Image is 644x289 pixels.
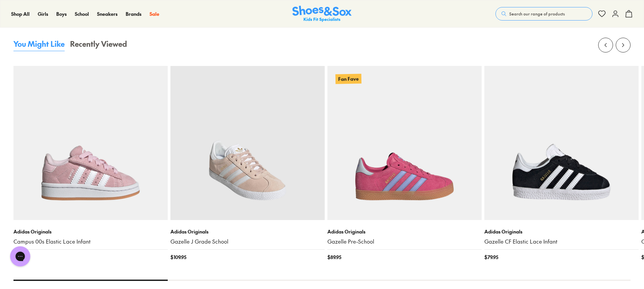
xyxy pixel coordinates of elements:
[509,11,565,17] span: Search our range of products
[292,6,352,22] a: Shoes & Sox
[327,228,482,235] p: Adidas Originals
[327,238,482,245] a: Gazelle Pre-School
[38,10,48,17] a: Girls
[13,238,168,245] a: Campus 00s Elastic Lace Infant
[126,10,141,17] a: Brands
[484,238,639,245] a: Gazelle CF Elastic Lace Infant
[97,10,118,17] a: Sneakers
[170,254,186,261] span: $ 109.95
[75,10,89,17] a: School
[70,38,127,51] button: Recently Viewed
[495,7,592,21] button: Search our range of products
[170,238,325,245] a: Gazelle J Grade School
[484,228,639,235] p: Adidas Originals
[13,228,168,235] p: Adidas Originals
[292,6,352,22] img: SNS_Logo_Responsive.svg
[7,244,34,269] iframe: Gorgias live chat messenger
[170,228,325,235] p: Adidas Originals
[11,10,30,17] a: Shop All
[56,10,67,17] a: Boys
[327,254,341,261] span: $ 89.95
[13,38,65,51] button: You Might Like
[335,74,361,84] p: Fan Fave
[484,254,498,261] span: $ 79.95
[150,10,159,17] a: Sale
